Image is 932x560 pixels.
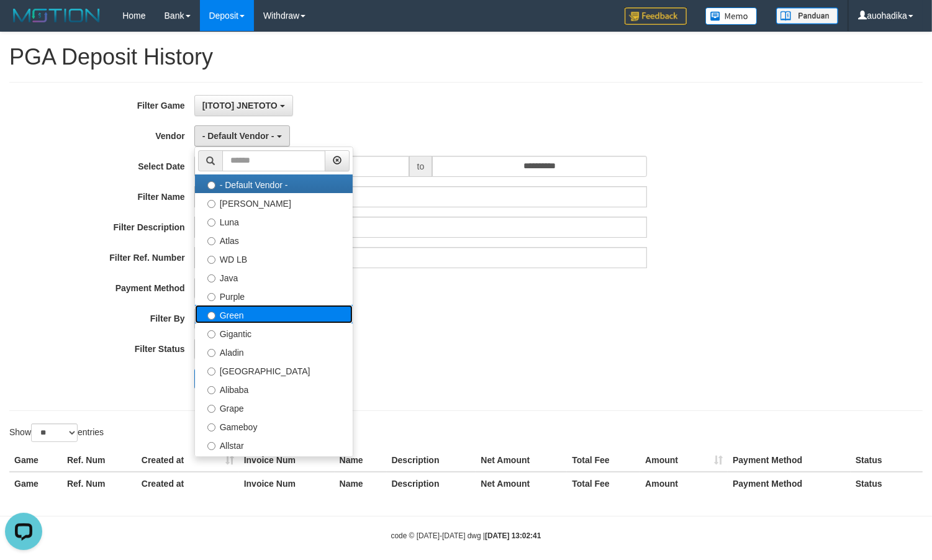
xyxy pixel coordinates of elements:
[207,349,215,357] input: Aladin
[207,274,215,282] input: Java
[9,45,923,70] h1: PGA Deposit History
[207,219,215,227] input: Luna
[207,256,215,264] input: WD LB
[728,449,851,472] th: Payment Method
[207,442,215,450] input: Allstar
[9,449,62,472] th: Game
[195,361,353,379] label: [GEOGRAPHIC_DATA]
[207,386,215,394] input: Alibaba
[776,7,838,24] img: panduan.png
[728,472,851,495] th: Payment Method
[207,330,215,338] input: Gigantic
[207,200,215,208] input: [PERSON_NAME]
[195,305,353,323] label: Green
[567,449,640,472] th: Total Fee
[195,379,353,398] label: Alibaba
[239,449,335,472] th: Invoice Num
[391,531,541,540] small: code © [DATE]-[DATE] dwg |
[62,449,137,472] th: Ref. Num
[640,472,728,495] th: Amount
[239,472,335,495] th: Invoice Num
[705,7,758,25] img: Button%20Memo.svg
[387,449,476,472] th: Description
[335,449,387,472] th: Name
[195,398,353,417] label: Grape
[195,417,353,435] label: Gameboy
[195,435,353,454] label: Allstar
[476,449,567,472] th: Net Amount
[195,286,353,305] label: Purple
[62,472,137,495] th: Ref. Num
[387,472,476,495] th: Description
[9,6,104,25] img: MOTION_logo.png
[9,423,104,442] label: Show entries
[195,454,353,472] label: Xtr
[195,342,353,361] label: Aladin
[476,472,567,495] th: Net Amount
[195,174,353,193] label: - Default Vendor -
[9,472,62,495] th: Game
[485,531,541,540] strong: [DATE] 13:02:41
[194,95,293,116] button: [ITOTO] JNETOTO
[207,312,215,320] input: Green
[207,423,215,431] input: Gameboy
[137,472,239,495] th: Created at
[195,323,353,342] label: Gigantic
[207,368,215,376] input: [GEOGRAPHIC_DATA]
[202,101,278,111] span: [ITOTO] JNETOTO
[640,449,728,472] th: Amount
[851,472,923,495] th: Status
[409,156,433,177] span: to
[194,125,290,147] button: - Default Vendor -
[335,472,387,495] th: Name
[625,7,687,25] img: Feedback.jpg
[195,193,353,212] label: [PERSON_NAME]
[851,449,923,472] th: Status
[207,293,215,301] input: Purple
[207,405,215,413] input: Grape
[207,181,215,189] input: - Default Vendor -
[195,268,353,286] label: Java
[31,423,78,442] select: Showentries
[195,230,353,249] label: Atlas
[207,237,215,245] input: Atlas
[5,5,42,42] button: Open LiveChat chat widget
[137,449,239,472] th: Created at
[195,249,353,268] label: WD LB
[202,131,274,141] span: - Default Vendor -
[567,472,640,495] th: Total Fee
[195,212,353,230] label: Luna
